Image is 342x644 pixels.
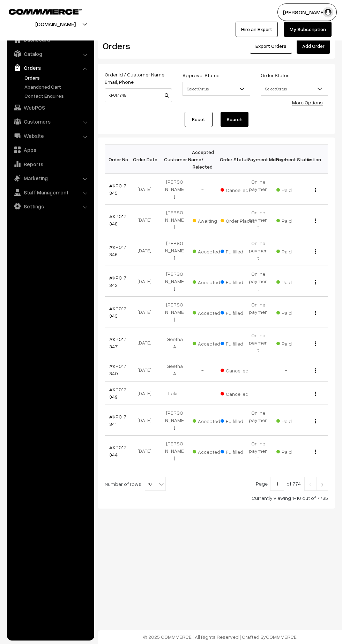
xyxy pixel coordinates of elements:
[244,436,272,466] td: Online payment
[188,382,216,405] td: -
[103,40,171,51] h2: Orders
[193,338,228,347] span: Accepted
[272,358,300,382] td: -
[315,341,316,346] img: Menu
[109,305,126,319] a: #KP017343
[276,338,311,347] span: Paid
[315,450,316,454] img: Menu
[133,436,161,466] td: [DATE]
[161,358,188,382] td: Geetha A
[133,174,161,205] td: [DATE]
[9,158,92,170] a: Reports
[221,246,255,255] span: Fulfilled
[161,436,188,466] td: [PERSON_NAME]
[183,83,250,95] span: Select Status
[9,172,92,184] a: Marketing
[193,246,228,255] span: Accepted
[133,145,161,174] th: Order Date
[221,338,255,347] span: Fulfilled
[297,38,330,54] a: Add Order
[133,235,161,266] td: [DATE]
[23,92,92,99] a: Contact Enquires
[133,266,161,297] td: [DATE]
[276,277,311,286] span: Paid
[319,482,325,487] img: Right
[244,174,272,205] td: Online payment
[244,235,272,266] td: Online payment
[250,38,292,54] button: Export Orders
[221,215,255,224] span: Order Placed
[221,308,255,317] span: Fulfilled
[98,630,342,644] footer: © 2025 COMMMERCE | All Rights Reserved | Crafted By
[193,446,228,456] span: Accepted
[276,308,311,317] span: Paid
[287,481,301,487] span: of 774
[261,83,328,95] span: Select Status
[11,15,100,33] button: [DOMAIN_NAME]
[9,61,92,74] a: Orders
[145,477,166,491] span: 10
[276,215,311,224] span: Paid
[221,416,255,425] span: Fulfilled
[23,83,92,90] a: Abandoned Cart
[216,145,244,174] th: Order Status
[221,185,255,194] span: Cancelled
[133,405,161,436] td: [DATE]
[109,336,126,349] a: #KP017347
[276,185,311,194] span: Paid
[109,414,126,427] a: #KP017341
[9,115,92,128] a: Customers
[145,477,165,491] span: 10
[221,365,255,374] span: Cancelled
[221,446,255,456] span: Fulfilled
[161,382,188,405] td: Loki L
[256,481,268,487] span: Page
[9,200,92,213] a: Settings
[161,266,188,297] td: [PERSON_NAME]
[221,277,255,286] span: Fulfilled
[193,416,228,425] span: Accepted
[161,174,188,205] td: [PERSON_NAME]
[244,405,272,436] td: Online payment
[161,327,188,358] td: Geetha A
[9,47,92,60] a: Catalog
[9,101,92,114] a: WebPOS
[292,99,323,105] a: More Options
[236,22,278,37] a: Hire an Expert
[109,363,126,376] a: #KP017340
[183,82,250,96] span: Select Status
[109,386,126,400] a: #KP017349
[315,419,316,423] img: Menu
[9,143,92,156] a: Apps
[109,213,126,227] a: #KP017348
[105,480,141,488] span: Number of rows
[133,358,161,382] td: [DATE]
[277,3,337,21] button: [PERSON_NAME]
[315,392,316,396] img: Menu
[221,112,248,127] button: Search
[188,358,216,382] td: -
[315,219,316,223] img: Menu
[315,188,316,192] img: Menu
[244,297,272,327] td: Online payment
[133,382,161,405] td: [DATE]
[183,72,220,79] label: Approval Status
[276,446,311,456] span: Paid
[9,129,92,142] a: Website
[105,71,172,86] label: Order Id / Customer Name, Email, Phone
[261,72,290,79] label: Order Status
[307,482,313,487] img: Left
[109,183,126,196] a: #KP017345
[315,368,316,373] img: Menu
[105,88,172,102] input: Order Id / Customer Name / Customer Email / Customer Phone
[188,145,216,174] th: Accepted / Rejected
[109,275,126,288] a: #KP017342
[161,205,188,235] td: [PERSON_NAME]
[161,145,188,174] th: Customer Name
[105,494,328,502] div: Currently viewing 1-10 out of 7735
[266,634,297,640] a: COMMMERCE
[244,266,272,297] td: Online payment
[109,444,126,458] a: #KP017344
[23,74,92,81] a: Orders
[193,308,228,317] span: Accepted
